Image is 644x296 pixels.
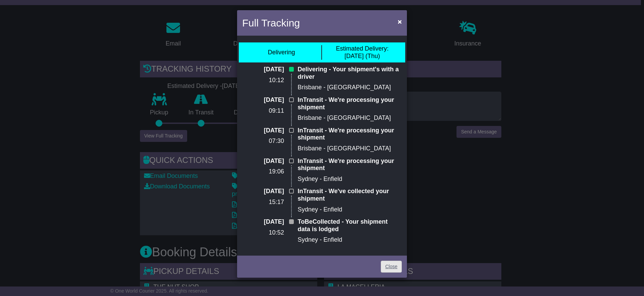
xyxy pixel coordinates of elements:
[394,15,405,29] button: Close
[298,158,402,172] p: InTransit - We're processing your shipment
[298,145,402,152] p: Brisbane - [GEOGRAPHIC_DATA]
[242,127,284,134] p: [DATE]
[398,18,402,25] span: ×
[242,229,284,237] p: 10:52
[381,261,402,273] a: Close
[242,218,284,226] p: [DATE]
[242,15,300,31] h4: Full Tracking
[242,158,284,165] p: [DATE]
[298,96,402,111] p: InTransit - We're processing your shipment
[242,199,284,206] p: 15:17
[298,188,402,202] p: InTransit - We've collected your shipment
[298,66,402,80] p: Delivering - Your shipment's with a driver
[298,114,402,122] p: Brisbane - [GEOGRAPHIC_DATA]
[268,49,295,56] div: Delivering
[298,84,402,91] p: Brisbane - [GEOGRAPHIC_DATA]
[336,45,389,60] div: [DATE] (Thu)
[242,168,284,175] p: 19:06
[298,206,402,214] p: Sydney - Enfield
[298,127,402,142] p: InTransit - We're processing your shipment
[336,45,389,52] span: Estimated Delivery:
[298,218,402,233] p: ToBeCollected - Your shipment data is lodged
[242,137,284,145] p: 07:30
[242,66,284,73] p: [DATE]
[242,107,284,115] p: 09:11
[242,77,284,84] p: 10:12
[298,175,402,183] p: Sydney - Enfield
[242,96,284,104] p: [DATE]
[242,188,284,195] p: [DATE]
[298,236,402,244] p: Sydney - Enfield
